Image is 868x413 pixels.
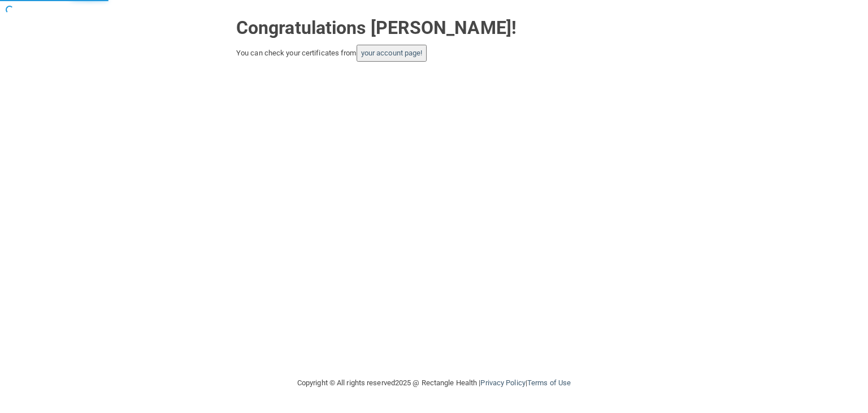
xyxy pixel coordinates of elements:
[527,378,571,387] a: Terms of Use
[480,378,525,387] a: Privacy Policy
[357,45,427,62] button: your account page!
[236,45,632,62] div: You can check your certificates from
[228,365,640,401] div: Copyright © All rights reserved 2025 @ Rectangle Health | |
[236,17,517,38] strong: Congratulations [PERSON_NAME]!
[361,49,423,57] a: your account page!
